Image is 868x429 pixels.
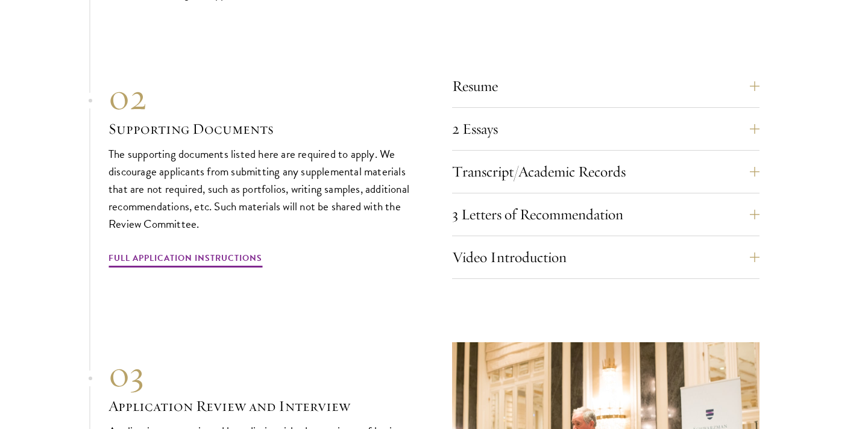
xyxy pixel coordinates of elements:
p: The supporting documents listed here are required to apply. We discourage applicants from submitt... [108,145,416,233]
button: Resume [452,72,759,101]
button: 3 Letters of Recommendation [452,200,759,229]
h3: Application Review and Interview [108,396,416,416]
div: 03 [108,352,416,396]
h3: Supporting Documents [108,119,416,139]
button: 2 Essays [452,114,759,143]
div: 02 [108,75,416,119]
button: Video Introduction [452,243,759,272]
button: Transcript/Academic Records [452,157,759,186]
a: Full Application Instructions [108,251,262,269]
